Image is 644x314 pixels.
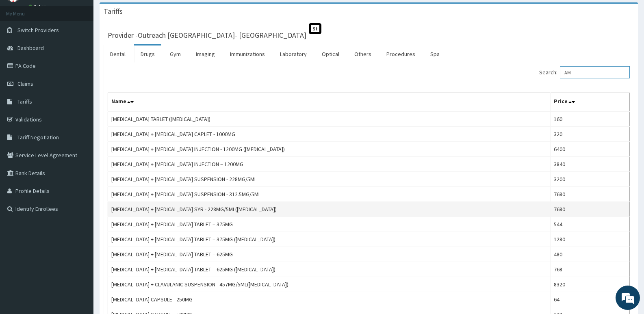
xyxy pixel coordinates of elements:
a: Others [348,45,378,63]
a: Procedures [380,45,422,63]
textarea: Type your message and hit 'Enter' [4,222,155,250]
a: Immunizations [223,45,271,63]
a: Spa [424,45,446,63]
span: Tariff Negotiation [17,134,59,141]
td: 544 [551,217,630,232]
td: 768 [551,262,630,277]
h3: Provider - Outreach [GEOGRAPHIC_DATA]- [GEOGRAPHIC_DATA] [108,32,306,39]
td: [MEDICAL_DATA] + [MEDICAL_DATA] INJECTION – 1200MG [108,157,551,172]
td: 64 [551,292,630,307]
a: Gym [163,45,187,63]
span: Tariffs [17,98,32,105]
img: d_794563401_company_1708531726252_794563401 [15,41,33,61]
td: 7680 [551,187,630,202]
th: Price [551,93,630,112]
span: Dashboard [17,44,44,52]
td: [MEDICAL_DATA] + [MEDICAL_DATA] TABLET – 375MG [108,217,551,232]
td: 3200 [551,172,630,187]
td: [MEDICAL_DATA] + [MEDICAL_DATA] TABLET – 625MG [108,247,551,262]
td: [MEDICAL_DATA] + [MEDICAL_DATA] TABLET – 625MG ([MEDICAL_DATA]) [108,262,551,277]
td: [MEDICAL_DATA] TABLET ([MEDICAL_DATA]) [108,111,551,127]
span: We're online! [47,102,112,184]
span: St [309,23,321,34]
h3: Tariffs [104,8,123,15]
td: [MEDICAL_DATA] + [MEDICAL_DATA] SUSPENSION - 228MG/5ML [108,172,551,187]
td: [MEDICAL_DATA] CAPSULE - 250MG [108,292,551,307]
td: 3840 [551,157,630,172]
th: Name [108,93,551,112]
a: Dental [104,45,132,63]
div: Chat with us now [42,45,137,56]
td: [MEDICAL_DATA] + [MEDICAL_DATA] TABLET – 375MG ([MEDICAL_DATA]) [108,232,551,247]
td: 7680 [551,202,630,217]
a: Drugs [134,45,161,63]
td: 160 [551,111,630,127]
td: 480 [551,247,630,262]
td: [MEDICAL_DATA] + [MEDICAL_DATA] SUSPENSION - 312.5MG/5ML [108,187,551,202]
td: [MEDICAL_DATA] + [MEDICAL_DATA] CAPLET - 1000MG [108,127,551,142]
td: [MEDICAL_DATA] + [MEDICAL_DATA] SYR - 228MG/5ML([MEDICAL_DATA]) [108,202,551,217]
td: [MEDICAL_DATA] + [MEDICAL_DATA] INJECTION - 1200MG ([MEDICAL_DATA]) [108,142,551,157]
a: Imaging [189,45,221,63]
a: Laboratory [273,45,313,63]
label: Search: [539,66,630,78]
td: 6400 [551,142,630,157]
input: Search: [560,66,630,78]
a: Online [28,4,48,9]
span: Switch Providers [17,26,59,34]
div: Minimize live chat window [133,4,153,24]
a: Optical [315,45,346,63]
td: [MEDICAL_DATA] + CLAVULANIC SUSPENSION - 457MG/5ML([MEDICAL_DATA]) [108,277,551,292]
td: 1280 [551,232,630,247]
td: 320 [551,127,630,142]
td: 8320 [551,277,630,292]
span: Claims [17,80,33,87]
